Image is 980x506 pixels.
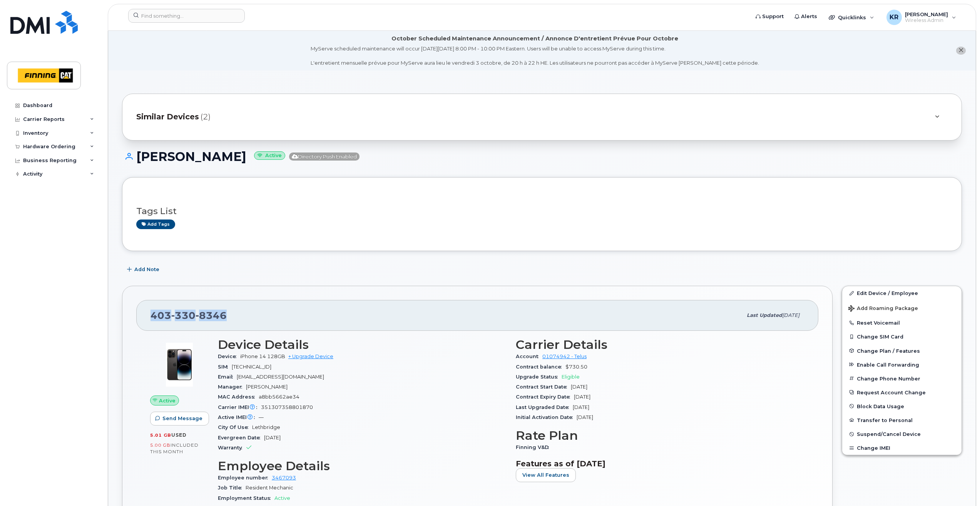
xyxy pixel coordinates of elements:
[272,475,296,481] a: 3467093
[522,471,569,479] span: View All Features
[573,404,589,410] span: [DATE]
[516,404,573,410] span: Last Upgraded Date
[848,305,918,313] span: Add Roaming Package
[516,414,577,420] span: Initial Activation Date
[516,394,574,400] span: Contract Expiry Date
[842,427,962,441] button: Suspend/Cancel Device
[218,338,507,352] h3: Device Details
[542,354,587,359] a: 01074942 - Telus
[842,286,962,300] a: Edit Device / Employee
[134,266,159,273] span: Add Note
[516,384,571,390] span: Contract Start Date
[218,495,274,501] span: Employment Status
[571,384,587,390] span: [DATE]
[516,459,804,468] h3: Features as of [DATE]
[842,316,962,330] button: Reset Voicemail
[857,362,919,367] span: Enable Call Forwarding
[842,300,962,316] button: Add Roaming Package
[747,312,782,318] span: Last updated
[842,358,962,372] button: Enable Call Forwarding
[259,414,264,420] span: —
[237,374,324,380] span: [EMAIL_ADDRESS][DOMAIN_NAME]
[162,415,202,422] span: Send Message
[218,459,507,473] h3: Employee Details
[516,429,804,442] h3: Rate Plan
[218,364,232,370] span: SIM
[516,374,562,380] span: Upgrade Status
[171,432,187,438] span: used
[240,354,285,359] span: iPhone 14 128GB
[150,442,171,448] span: 5.00 GB
[150,432,171,438] span: 5.01 GB
[150,442,199,455] span: included this month
[259,394,299,400] span: a8bb5662ae34
[159,397,176,404] span: Active
[842,441,962,455] button: Change IMEI
[136,111,199,122] span: Similar Devices
[136,219,175,229] a: Add tags
[232,364,271,370] span: [TECHNICAL_ID]
[122,150,962,163] h1: [PERSON_NAME]
[218,445,246,451] span: Warranty
[562,374,580,380] span: Eligible
[391,35,678,43] div: October Scheduled Maintenance Announcement / Annonce D'entretient Prévue Pour Octobre
[857,348,920,354] span: Change Plan / Features
[246,384,288,390] span: [PERSON_NAME]
[122,263,166,276] button: Add Note
[218,354,240,359] span: Device
[156,342,202,388] img: image20231002-4137094-12l9yso.jpeg
[171,310,196,321] span: 330
[857,431,921,437] span: Suspend/Cancel Device
[842,413,962,427] button: Transfer to Personal
[150,412,209,426] button: Send Message
[264,435,281,441] span: [DATE]
[289,152,360,161] span: Directory Push Enabled
[252,424,280,430] span: Lethbridge
[274,495,290,501] span: Active
[288,354,333,359] a: + Upgrade Device
[516,364,565,370] span: Contract balance
[842,330,962,343] button: Change SIM Card
[574,394,590,400] span: [DATE]
[218,435,264,441] span: Evergreen Date
[218,485,246,491] span: Job Title
[842,385,962,399] button: Request Account Change
[196,310,227,321] span: 8346
[136,206,948,216] h3: Tags List
[842,399,962,413] button: Block Data Usage
[218,414,259,420] span: Active IMEI
[516,444,553,450] span: Finning V&D
[956,47,966,55] button: close notification
[577,414,593,420] span: [DATE]
[254,151,285,160] small: Active
[218,404,261,410] span: Carrier IMEI
[151,310,227,321] span: 403
[947,472,974,500] iframe: Messenger Launcher
[218,374,237,380] span: Email
[842,344,962,358] button: Change Plan / Features
[516,468,576,482] button: View All Features
[218,424,252,430] span: City Of Use
[218,475,272,481] span: Employee number
[565,364,587,370] span: $730.50
[201,111,211,122] span: (2)
[782,312,799,318] span: [DATE]
[311,45,759,67] div: MyServe scheduled maintenance will occur [DATE][DATE] 8:00 PM - 10:00 PM Eastern. Users will be u...
[218,394,259,400] span: MAC Address
[218,384,246,390] span: Manager
[842,372,962,385] button: Change Phone Number
[246,485,293,491] span: Resident Mechanic
[261,404,313,410] span: 351307358801870
[516,338,804,352] h3: Carrier Details
[516,354,542,359] span: Account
